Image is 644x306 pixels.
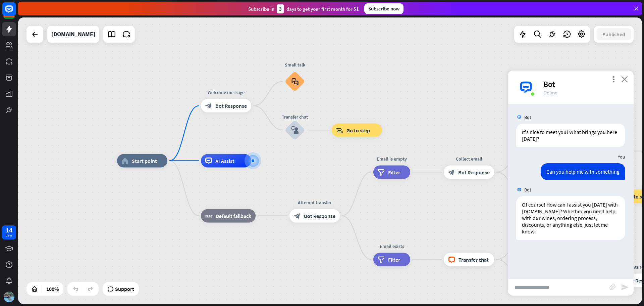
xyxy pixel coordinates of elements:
[368,155,415,162] div: Email is empty
[6,227,12,233] div: 14
[216,212,251,219] span: Default fallback
[368,243,415,249] div: Email exists
[275,113,315,120] div: Transfer chat
[132,158,157,164] span: Start point
[121,158,128,164] i: home_2
[378,169,385,175] i: filter
[618,154,625,160] span: You
[388,169,400,175] span: Filter
[543,79,626,89] div: Bot
[596,28,631,40] button: Published
[609,283,616,290] i: block_attachment
[215,102,247,109] span: Bot Response
[291,78,299,85] i: block_faq
[524,187,531,193] span: Bot
[215,158,234,164] span: AI Assist
[610,76,617,82] i: more_vert
[304,212,335,219] span: Bot Response
[522,201,620,235] p: Of course! How can I assist you [DATE] with [DOMAIN_NAME]? Whether you need help with our wines, ...
[6,233,12,238] div: days
[621,76,628,82] i: close
[205,102,212,109] i: block_bot_response
[2,225,16,239] a: 14 days
[439,155,499,162] div: Collect email
[448,169,455,175] i: block_bot_response
[543,89,626,96] div: Online
[51,26,95,43] div: pwwql.sites.motocms.com
[277,4,284,13] div: 3
[196,89,256,96] div: Welcome message
[459,256,489,263] span: Transfer chat
[44,283,61,294] div: 100%
[364,3,404,14] div: Subscribe now
[448,256,455,263] i: block_livechat
[248,4,359,13] div: Subscribe in days to get your first month for $1
[458,169,490,175] span: Bot Response
[294,212,301,219] i: block_bot_response
[378,256,385,263] i: filter
[336,127,343,133] i: block_goto
[284,199,345,206] div: Attempt transfer
[205,212,212,219] i: block_fallback
[5,3,25,23] button: Open LiveChat chat widget
[280,61,310,68] div: Small talk
[541,163,625,180] div: Can you help me with something
[388,256,400,263] span: Filter
[346,127,370,133] span: Go to step
[115,283,134,294] span: Support
[291,126,299,134] i: block_user_input
[524,114,531,120] span: Bot
[621,283,629,291] i: send
[516,124,625,147] div: It's nice to meet you! What brings you here [DATE]?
